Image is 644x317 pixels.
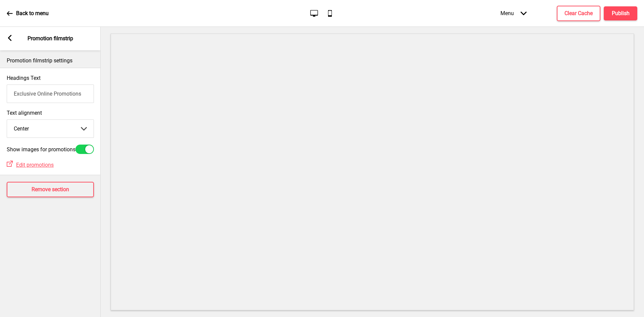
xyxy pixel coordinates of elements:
div: Menu [494,3,533,23]
h4: Publish [612,10,630,17]
h4: Clear Cache [565,10,593,17]
p: Back to menu [16,10,49,17]
p: Promotion filmstrip settings [7,57,94,64]
button: Clear Cache [557,6,600,21]
button: Remove section [7,182,94,197]
label: Text alignment [7,110,94,116]
button: Publish [604,6,637,20]
p: Promotion filmstrip [28,35,73,42]
label: Show images for promotions [7,146,75,153]
h4: Remove section [32,186,69,193]
label: Headings Text [7,75,41,81]
a: Edit promotions [13,162,54,168]
a: Back to menu [7,4,49,22]
span: Edit promotions [16,162,54,168]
